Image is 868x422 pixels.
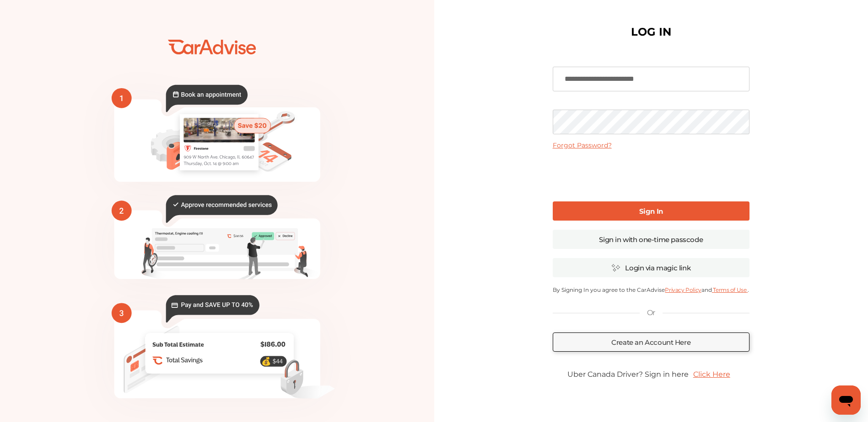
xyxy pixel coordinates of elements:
iframe: Button to launch messaging window [831,385,861,415]
a: Forgot Password? [553,141,612,149]
img: magic_icon.32c66aac.svg [611,264,620,272]
a: Terms of Use [712,286,748,293]
b: Sign In [639,207,663,216]
a: Click Here [689,365,735,383]
h1: LOG IN [631,27,671,37]
iframe: reCAPTCHA [582,157,721,192]
a: Sign in with one-time passcode [553,230,749,249]
a: Sign In [553,201,749,221]
text: 💰 [261,357,271,366]
a: Privacy Policy [665,286,701,293]
p: By Signing In you agree to the CarAdvise and . [553,286,749,293]
a: Login via magic link [553,258,749,277]
a: Create an Account Here [553,332,749,352]
span: Uber Canada Driver? Sign in here [567,370,689,379]
p: Or [647,308,655,318]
